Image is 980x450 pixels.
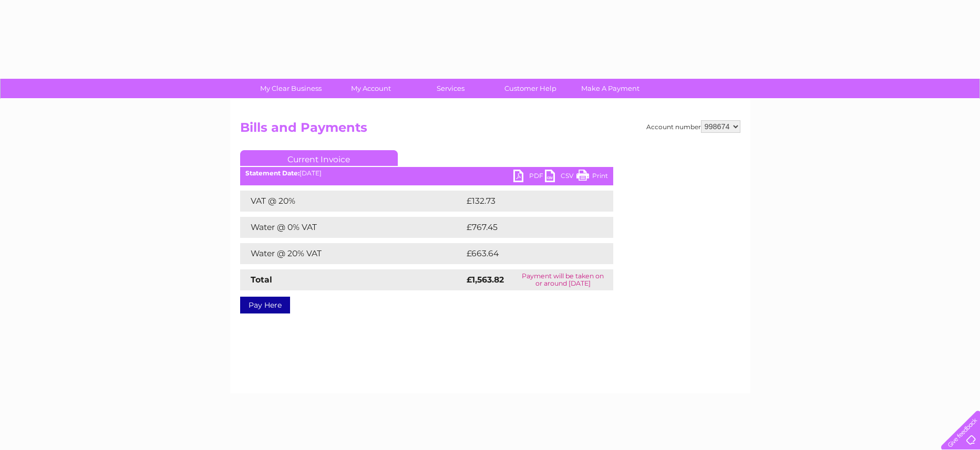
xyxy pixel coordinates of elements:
a: Current Invoice [240,150,398,166]
strong: Total [251,275,272,285]
b: Statement Date: [245,169,300,177]
td: Water @ 0% VAT [240,217,464,238]
a: CSV [545,170,576,185]
a: Pay Here [240,297,290,313]
td: £132.73 [464,191,593,212]
a: My Clear Business [247,79,334,98]
div: [DATE] [240,170,613,177]
a: Services [407,79,494,98]
td: £663.64 [464,243,595,264]
td: Water @ 20% VAT [240,243,464,264]
strong: £1,563.82 [467,275,504,285]
h2: Bills and Payments [240,120,740,140]
a: Print [576,170,608,185]
a: My Account [327,79,414,98]
a: Make A Payment [567,79,654,98]
a: PDF [513,170,545,185]
div: Account number [646,120,740,133]
td: £767.45 [464,217,594,238]
td: VAT @ 20% [240,191,464,212]
a: Customer Help [487,79,574,98]
td: Payment will be taken on or around [DATE] [513,269,613,290]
